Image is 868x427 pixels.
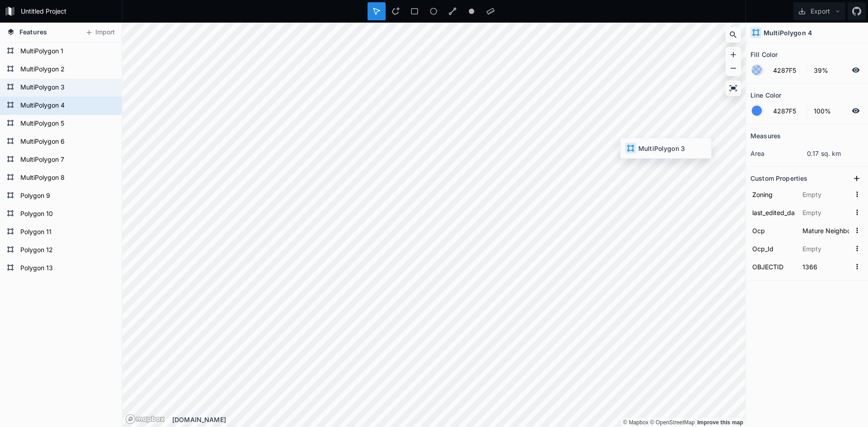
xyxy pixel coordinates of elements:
input: Empty [801,260,851,273]
button: Import [80,25,119,40]
a: OpenStreetMap [650,419,695,426]
input: Name [750,224,796,237]
a: Mapbox logo [125,414,165,424]
dt: area [750,149,807,158]
h4: MultiPolygon 4 [764,28,812,38]
input: Empty [801,188,851,201]
input: Empty [801,224,851,237]
h2: Fill Color [750,47,778,61]
input: Name [750,188,796,201]
div: [DOMAIN_NAME] [172,415,745,424]
span: Features [19,27,47,37]
input: Empty [801,242,851,255]
a: Mapbox [623,419,648,426]
button: Export [793,2,845,20]
input: Empty [801,206,851,219]
input: Name [750,260,796,273]
a: Map feedback [697,419,743,426]
input: Name [750,206,796,219]
h2: Measures [750,129,781,143]
h2: Line Color [750,88,781,102]
input: Name [750,242,796,255]
dd: 0.17 sq. km [807,149,863,158]
h2: Custom Properties [750,171,807,185]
